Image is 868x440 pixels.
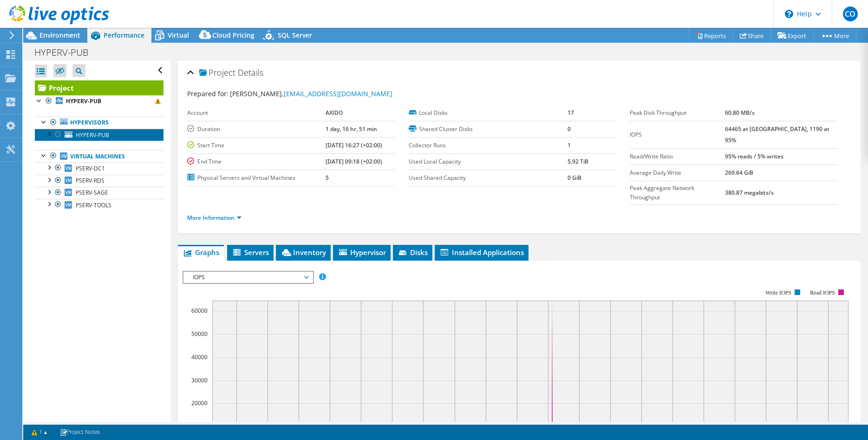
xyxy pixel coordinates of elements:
a: More [813,28,856,43]
a: Virtual Machines [35,150,163,162]
span: Installed Applications [439,248,524,257]
label: Prepared for: [187,89,228,98]
text: 40000 [191,353,208,361]
b: 0 GiB [568,174,581,182]
span: Hypervisor [338,248,386,257]
span: Servers [232,248,269,257]
a: Share [733,28,771,43]
label: Collector Runs [409,141,568,150]
b: 1 day, 16 hr, 51 min [326,125,377,133]
b: AXIDO [326,109,343,117]
b: 17 [568,109,574,117]
span: Inventory [281,248,326,257]
a: PSERV-RDS [35,175,163,187]
span: SQL Server [278,31,312,39]
span: Details [238,67,263,78]
label: Duration [187,125,325,134]
a: [EMAIL_ADDRESS][DOMAIN_NAME] [284,89,392,98]
label: Read/Write Ratio [630,152,725,161]
b: 0 [568,125,571,133]
text: 60000 [191,307,208,315]
label: Used Local Capacity [409,157,568,166]
a: 1 [25,427,54,438]
span: Virtual [168,31,189,39]
span: Project [199,68,235,78]
a: HYPERV-PUB [35,129,163,141]
a: Project [35,80,163,95]
a: PSERV-SAGE [35,187,163,199]
span: Environment [39,31,80,39]
span: PSERV-DC1 [76,164,105,172]
label: End Time [187,157,325,166]
span: Disks [398,248,428,257]
label: Shared Cluster Disks [409,125,568,134]
text: 30000 [191,376,208,384]
span: IOPS [188,272,307,283]
a: Project Notes [53,427,106,438]
span: PSERV-SAGE [76,189,108,197]
a: PSERV-DC1 [35,162,163,174]
a: Hypervisors [35,117,163,129]
span: Graphs [183,248,219,257]
label: Peak Aggregate Network Throughput [630,184,725,202]
a: Reports [689,28,733,43]
b: [DATE] 16:27 (+02:00) [326,141,382,149]
span: PSERV-TOOLS [76,201,111,209]
span: PSERV-RDS [76,177,104,184]
label: Start Time [187,141,325,150]
label: Peak Disk Throughput [630,108,725,118]
h1: HYPERV-PUB [30,47,103,58]
text: Write IOPS [765,289,791,296]
a: PSERV-TOOLS [35,199,163,211]
b: 380.87 megabits/s [725,189,774,197]
b: 5.92 TiB [568,158,588,165]
label: Physical Servers and Virtual Machines [187,173,325,183]
span: CO [843,7,858,21]
span: Performance [104,31,144,39]
label: Average Daily Write [630,168,725,177]
svg: \n [785,10,793,18]
span: HYPERV-PUB [76,131,109,139]
b: 95% reads / 5% writes [725,152,783,160]
b: [DATE] 09:18 (+02:00) [326,158,382,165]
a: Export [770,28,814,43]
text: 50000 [191,330,208,338]
a: More Information [187,214,241,222]
text: 20000 [191,399,208,407]
b: HYPERV-PUB [66,97,101,105]
b: 5 [326,174,329,182]
label: IOPS [630,130,725,139]
span: [PERSON_NAME], [230,89,392,98]
label: Local Disks [409,108,568,118]
b: 269.64 GiB [725,169,753,177]
a: HYPERV-PUB [35,95,163,107]
b: 1 [568,141,571,149]
label: Account [187,108,325,118]
b: 64465 at [GEOGRAPHIC_DATA], 1190 at 95% [725,125,829,144]
label: Used Shared Capacity [409,173,568,183]
b: 60.80 MB/s [725,109,755,117]
span: Cloud Pricing [212,31,255,39]
text: Read IOPS [810,289,835,296]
